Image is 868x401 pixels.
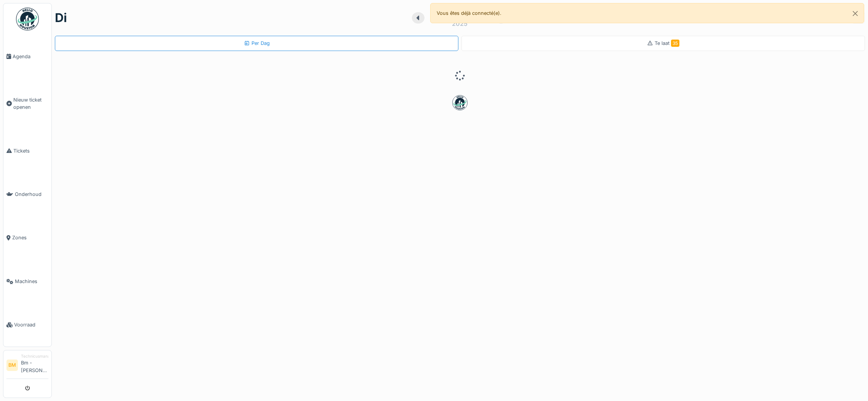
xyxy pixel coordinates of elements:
[6,353,48,379] a: BM TechnicusmanagerBm - [PERSON_NAME]
[452,95,468,110] img: badge-BVDL4wpA.svg
[14,321,48,328] span: Voorraad
[6,360,18,371] li: BM
[655,40,679,46] span: Te laat
[3,78,51,129] a: Nieuw ticket openen
[3,303,51,347] a: Voorraad
[55,11,67,25] h1: di
[3,172,51,216] a: Onderhoud
[15,191,48,198] span: Onderhoud
[452,19,468,28] div: 2025
[12,234,48,241] span: Zones
[13,96,48,111] span: Nieuw ticket openen
[847,3,864,24] button: Close
[430,3,864,23] div: Vous êtes déjà connecté(e).
[3,129,51,172] a: Tickets
[16,8,39,30] img: Badge_color-CXgf-gQk.svg
[15,278,48,285] span: Machines
[671,40,679,47] span: 35
[21,353,48,377] li: Bm - [PERSON_NAME]
[13,53,48,60] span: Agenda
[21,353,48,359] div: Technicusmanager
[3,216,51,259] a: Zones
[13,147,48,154] span: Tickets
[244,40,270,47] div: Per Dag
[3,35,51,78] a: Agenda
[3,259,51,303] a: Machines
